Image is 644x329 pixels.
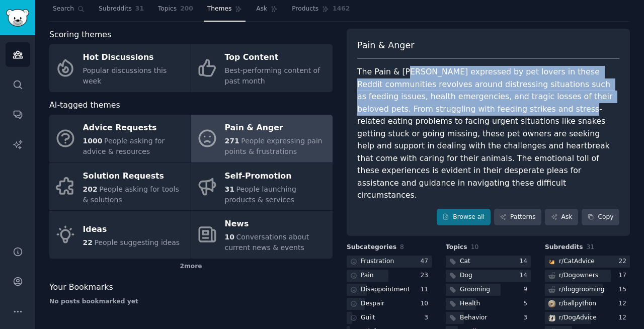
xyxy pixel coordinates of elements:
[288,1,353,22] a: Products1462
[559,313,597,322] div: r/ DogAdvice
[225,137,239,145] span: 271
[420,271,432,280] div: 23
[225,233,309,252] span: Conversations about current news & events
[225,50,328,66] div: Top Content
[135,5,144,14] span: 31
[523,299,531,308] div: 5
[460,299,480,308] div: Health
[49,211,191,259] a: Ideas22People suggesting ideas
[225,216,328,232] div: News
[204,1,246,22] a: Themes
[347,243,396,252] span: Subcategories
[361,313,375,322] div: Guilt
[446,284,531,296] a: Grooming9
[357,39,414,52] span: Pain & Anger
[361,285,410,294] div: Disappointment
[460,271,472,280] div: Dog
[83,137,165,155] span: People asking for advice & resources
[357,66,619,202] div: The Pain & [PERSON_NAME] expressed by pet lovers in these Reddit communities revolves around dist...
[225,168,328,184] div: Self-Promotion
[587,243,595,251] span: 31
[49,99,120,112] span: AI-tagged themes
[618,271,630,280] div: 17
[225,185,296,204] span: People launching products & services
[446,256,531,268] a: Cat14
[545,270,630,282] a: r/Dogowners17
[94,238,180,246] span: People suggesting ideas
[559,285,605,294] div: r/ doggrooming
[519,257,531,266] div: 14
[83,185,179,204] span: People asking for tools & solutions
[545,312,630,324] a: DogAdvicer/DogAdvice12
[99,5,132,14] span: Subreddits
[460,257,470,266] div: Cat
[49,115,191,162] a: Advice Requests1000People asking for advice & resources
[523,285,531,294] div: 9
[180,5,193,14] span: 200
[49,163,191,211] a: Solution Requests202People asking for tools & solutions
[158,5,177,14] span: Topics
[437,209,491,226] a: Browse all
[545,209,578,226] a: Ask
[361,271,374,280] div: Pain
[523,313,531,322] div: 3
[559,271,598,280] div: r/ Dogowners
[446,312,531,324] a: Behavior3
[446,243,467,252] span: Topics
[582,209,619,226] button: Copy
[420,285,432,294] div: 11
[545,298,630,310] a: ballpythonr/ballpython12
[95,1,147,22] a: Subreddits31
[548,314,555,321] img: DogAdvice
[253,1,281,22] a: Ask
[400,243,404,251] span: 8
[460,313,487,322] div: Behavior
[154,1,197,22] a: Topics200
[618,285,630,294] div: 15
[460,285,490,294] div: Grooming
[83,50,186,66] div: Hot Discussions
[545,256,630,268] a: CatAdvicer/CatAdvice22
[225,66,320,85] span: Best-performing content of past month
[446,298,531,310] a: Health5
[225,137,323,155] span: People expressing pain points & frustrations
[83,238,93,246] span: 22
[191,163,333,211] a: Self-Promotion31People launching products & services
[83,66,167,85] span: Popular discussions this week
[83,137,103,145] span: 1000
[446,270,531,282] a: Dog14
[545,243,583,252] span: Subreddits
[347,284,432,296] a: Disappointment11
[53,5,74,14] span: Search
[347,270,432,282] a: Pain23
[191,44,333,92] a: Top ContentBest-performing content of past month
[49,281,113,294] span: Your Bookmarks
[292,5,318,14] span: Products
[83,185,98,193] span: 202
[256,5,267,14] span: Ask
[83,120,186,136] div: Advice Requests
[49,44,191,92] a: Hot DiscussionsPopular discussions this week
[559,257,595,266] div: r/ CatAdvice
[618,313,630,322] div: 12
[471,243,479,251] span: 10
[548,300,555,307] img: ballpython
[6,9,29,27] img: GummySearch logo
[207,5,232,14] span: Themes
[333,5,350,14] span: 1462
[361,299,384,308] div: Despair
[225,233,234,241] span: 10
[225,185,234,193] span: 31
[191,115,333,162] a: Pain & Anger271People expressing pain points & frustrations
[424,313,432,322] div: 3
[49,1,88,22] a: Search
[347,298,432,310] a: Despair10
[618,257,630,266] div: 22
[519,271,531,280] div: 14
[420,299,432,308] div: 10
[618,299,630,308] div: 12
[361,257,394,266] div: Frustration
[347,312,432,324] a: Guilt3
[559,299,596,308] div: r/ ballpython
[548,258,555,265] img: CatAdvice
